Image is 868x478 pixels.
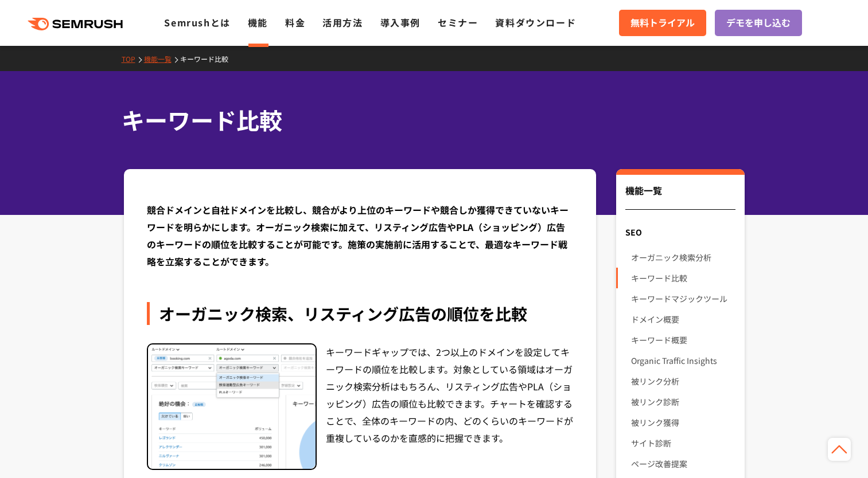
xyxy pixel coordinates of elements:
[322,15,363,29] a: 活用方法
[495,15,576,29] a: 資料ダウンロード
[619,10,706,36] a: 無料トライアル
[380,15,421,29] a: 導入事例
[631,433,735,453] a: サイト診断
[616,222,744,242] div: SEO
[631,330,735,350] a: キーワード概要
[631,288,735,309] a: キーワードマジックツール
[326,343,574,471] div: キーワードギャップでは、2つ以上のドメインを設定してキーワードの順位を比較します。対象としている領域はオーガニック検索分析はもちろん、リスティング広告やPLA（ショッピング）広告の順位も比較でき...
[147,302,574,325] div: オーガニック検索、リスティング広告の順位を比較
[285,15,305,29] a: 料金
[122,54,144,64] a: TOP
[766,433,855,465] iframe: Help widget launcher
[164,15,230,29] a: Semrushとは
[630,15,695,30] span: 無料トライアル
[715,10,802,36] a: デモを申し込む
[726,15,791,30] span: デモを申し込む
[144,54,180,64] a: 機能一覧
[631,412,735,433] a: 被リンク獲得
[631,453,735,474] a: ページ改善提案
[148,344,316,469] img: キーワード比較 オーガニック検索 PPC
[631,309,735,330] a: ドメイン概要
[438,15,478,29] a: セミナー
[248,15,268,29] a: 機能
[631,391,735,412] a: 被リンク診断
[631,247,735,268] a: オーガニック検索分析
[631,371,735,391] a: 被リンク分析
[631,268,735,288] a: キーワード比較
[180,54,237,64] a: キーワード比較
[631,350,735,371] a: Organic Traffic Insights
[625,183,735,210] div: 機能一覧
[147,201,574,270] div: 競合ドメインと自社ドメインを比較し、競合がより上位のキーワードや競合しか獲得できていないキーワードを明らかにします。オーガニック検索に加えて、リスティング広告やPLA（ショッピング）広告のキーワ...
[122,103,735,137] h1: キーワード比較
